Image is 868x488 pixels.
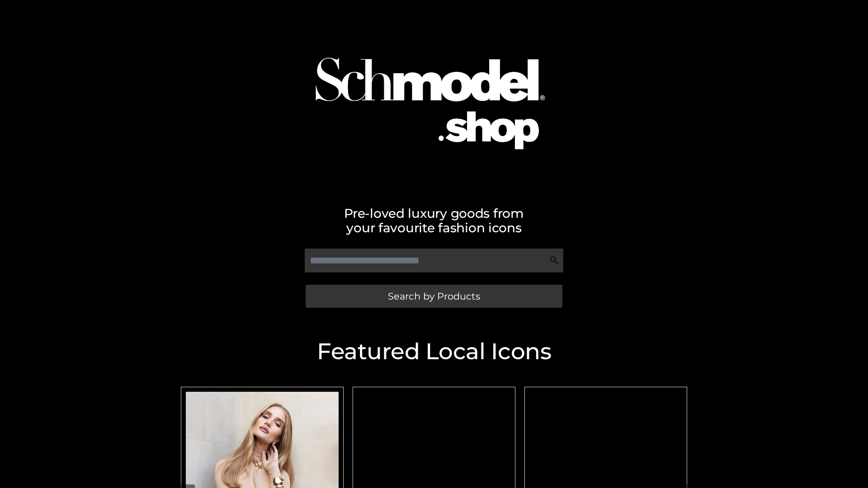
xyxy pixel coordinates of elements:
span: Search by Products [388,291,480,301]
a: Search by Products [306,285,562,308]
img: Search Icon [550,256,559,265]
h2: Pre-loved luxury goods from your favourite fashion icons [176,206,692,235]
h2: Featured Local Icons​ [176,340,692,363]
